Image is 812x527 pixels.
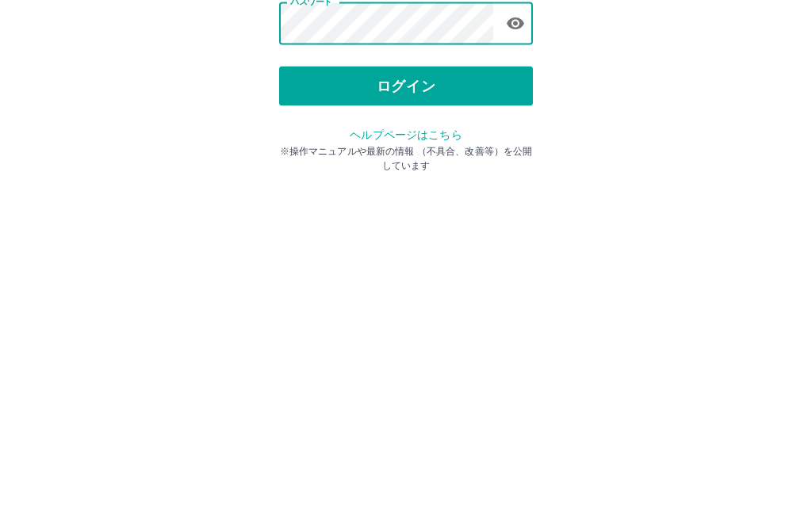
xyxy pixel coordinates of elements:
[354,100,458,130] h2: ログイン
[290,148,324,160] label: 社員番号
[350,336,462,349] a: ヘルプページはこちら
[279,352,533,380] p: ※操作マニュアルや最新の情報 （不具合、改善等）を公開しています
[290,204,332,216] label: パスワード
[279,274,533,314] button: ログイン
